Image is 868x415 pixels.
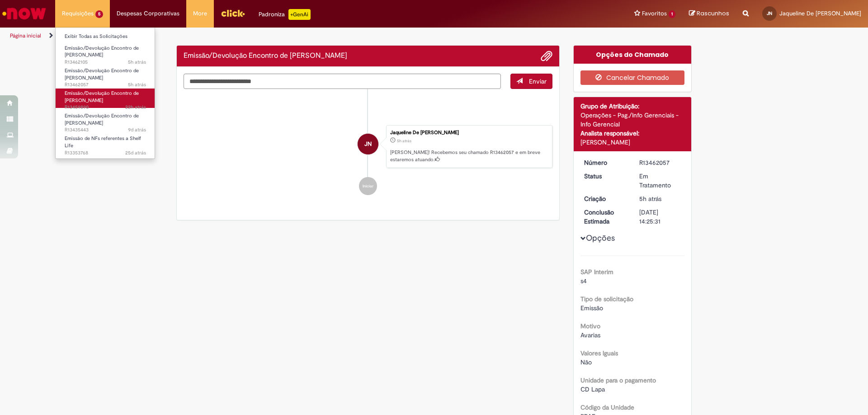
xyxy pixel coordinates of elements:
[56,66,155,85] a: Aberto R13462057 : Emissão/Devolução Encontro de Contas Fornecedor
[221,6,245,20] img: click_logo_yellow_360x200.png
[639,208,681,226] div: [DATE] 14:25:31
[580,349,618,357] b: Valores Iguais
[128,81,146,88] span: 5h atrás
[639,195,661,203] time: 29/08/2025 11:57:21
[7,28,572,44] ul: Trilhas de página
[56,134,155,153] a: Aberto R13353768 : Emissão de NFs referentes a Shelf Life
[580,376,656,384] b: Unidade para o pagamento
[510,74,552,89] button: Enviar
[184,125,552,168] li: Jaqueline De Jesus Nogueira
[580,129,685,138] div: Analista responsável:
[580,295,633,303] b: Tipo de solicitação
[65,104,146,111] span: R13459890
[56,111,155,131] a: Aberto R13435443 : Emissão/Devolução Encontro de Contas Fornecedor
[541,50,552,62] button: Adicionar anexos
[184,52,347,60] h2: Emissão/Devolução Encontro de Contas Fornecedor Histórico de tíquete
[128,59,146,65] time: 29/08/2025 12:06:09
[65,149,146,157] span: R13353768
[697,9,729,18] span: Rascunhos
[689,9,729,18] a: Rascunhos
[65,90,139,104] span: Emissão/Devolução Encontro de [PERSON_NAME]
[117,9,179,18] span: Despesas Corporativas
[56,43,155,63] a: Aberto R13462105 : Emissão/Devolução Encontro de Contas Fornecedor
[642,9,667,18] span: Favoritos
[577,208,633,226] dt: Conclusão Estimada
[779,9,861,17] span: Jaqueline De [PERSON_NAME]
[95,10,103,18] span: 5
[580,102,685,111] div: Grupo de Atribuição:
[128,126,146,133] span: 9d atrás
[65,135,141,149] span: Emissão de NFs referentes a Shelf Life
[193,9,207,18] span: More
[580,277,587,285] span: s4
[390,130,547,135] div: Jaqueline De [PERSON_NAME]
[580,331,600,339] span: Avarias
[65,126,146,134] span: R13435443
[288,9,311,20] p: +GenAi
[65,112,139,126] span: Emissão/Devolução Encontro de [PERSON_NAME]
[125,104,146,111] span: 22h atrás
[577,158,633,167] dt: Número
[184,74,501,89] textarea: Digite sua mensagem aqui...
[580,403,634,411] b: Código da Unidade
[577,194,633,203] dt: Criação
[580,385,605,393] span: CD Lapa
[577,172,633,181] dt: Status
[10,32,41,39] a: Página inicial
[125,149,146,156] time: 05/08/2025 08:45:09
[580,304,603,312] span: Emissão
[125,149,146,156] span: 25d atrás
[580,358,592,366] span: Não
[65,67,139,81] span: Emissão/Devolução Encontro de [PERSON_NAME]
[62,9,94,18] span: Requisições
[639,172,681,190] div: Em Tratamento
[580,70,685,85] button: Cancelar Chamado
[639,195,661,203] span: 5h atrás
[669,10,675,18] span: 1
[364,133,372,155] span: JN
[1,5,47,23] img: ServiceNow
[390,149,547,163] p: [PERSON_NAME]! Recebemos seu chamado R13462057 e em breve estaremos atuando.
[56,89,155,108] a: Aberto R13459890 : Emissão/Devolução Encontro de Contas Fornecedor
[580,268,613,276] b: SAP Interim
[529,77,547,85] span: Enviar
[55,27,155,159] ul: Requisições
[358,134,378,154] div: Jaqueline De Jesus Nogueira
[580,322,600,330] b: Motivo
[259,9,311,20] div: Padroniza
[65,81,146,89] span: R13462057
[767,10,772,16] span: JN
[65,45,139,59] span: Emissão/Devolução Encontro de [PERSON_NAME]
[56,32,155,42] a: Exibir Todas as Solicitações
[580,138,685,147] div: [PERSON_NAME]
[574,46,692,64] div: Opções do Chamado
[184,89,552,205] ul: Histórico de tíquete
[397,138,411,144] time: 29/08/2025 11:57:21
[639,158,681,167] div: R13462057
[397,138,411,144] span: 5h atrás
[639,194,681,203] div: 29/08/2025 11:57:21
[580,111,685,129] div: Operações - Pag./Info Gerenciais - Info Gerencial
[128,59,146,65] span: 5h atrás
[65,59,146,66] span: R13462105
